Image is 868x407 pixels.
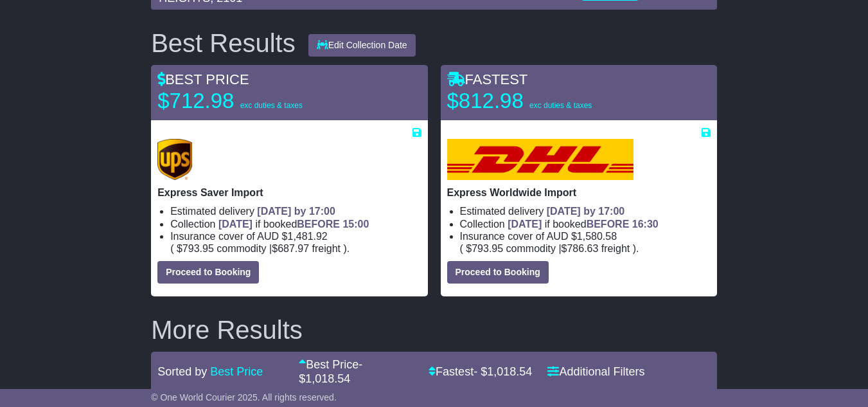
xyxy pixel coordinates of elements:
span: | [269,243,272,254]
span: [DATE] by 17:00 [257,206,335,217]
button: Proceed to Booking [157,261,259,284]
span: $ $ [463,243,633,254]
span: Sorted by [157,365,207,378]
span: - $ [299,358,362,385]
h2: More Results [151,316,717,344]
span: - $ [474,365,532,378]
span: FASTEST [447,71,528,87]
img: UPS (new): Express Saver Import [157,139,192,180]
p: $812.98 [447,88,608,114]
span: exc duties & taxes [529,101,592,110]
span: exc duties & taxes [240,101,303,110]
span: $ $ [174,243,344,254]
p: $712.98 [157,88,318,114]
span: Insurance cover of AUD $ [460,230,617,242]
li: Estimated delivery [460,205,711,217]
button: Proceed to Booking [447,261,549,284]
div: Best Results [145,29,302,57]
a: Additional Filters [547,365,644,378]
span: © One World Courier 2025. All rights reserved. [151,392,337,402]
span: 793.95 [182,243,214,254]
a: Best Price [210,365,263,378]
li: Collection [170,218,421,230]
span: Commodity [506,243,556,254]
button: Edit Collection Date [308,34,416,57]
span: [DATE] [218,219,252,230]
span: Freight [601,243,630,254]
span: 15:00 [342,219,369,230]
a: Best Price- $1,018.54 [299,358,362,385]
span: if booked [508,219,658,230]
span: | [558,243,561,254]
span: 1,018.54 [305,372,350,385]
span: 1,018.54 [487,365,532,378]
span: BEFORE [587,219,630,230]
span: BEST PRICE [157,71,249,87]
span: ( ). [460,242,639,255]
img: DHL: Express Worldwide Import [447,139,633,180]
span: if booked [218,219,369,230]
a: Fastest- $1,018.54 [429,365,532,378]
span: [DATE] by 17:00 [547,206,625,217]
span: 1,481.92 [287,231,327,242]
p: Express Saver Import [157,186,421,199]
li: Estimated delivery [170,205,421,217]
li: Collection [460,218,711,230]
span: Insurance cover of AUD $ [170,230,328,242]
span: 16:30 [632,219,659,230]
span: [DATE] [508,219,542,230]
p: Express Worldwide Import [447,186,711,199]
span: 1,580.58 [577,231,617,242]
span: BEFORE [297,219,340,230]
span: Commodity [217,243,266,254]
span: 786.63 [567,243,598,254]
span: 687.97 [278,243,309,254]
span: ( ). [170,242,350,255]
span: Freight [312,243,341,254]
span: 793.95 [472,243,503,254]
